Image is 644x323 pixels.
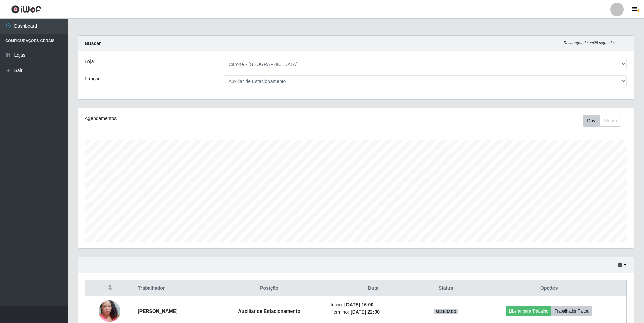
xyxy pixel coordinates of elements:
[551,306,592,316] button: Trabalhador Faltou
[599,115,621,127] button: Month
[85,115,305,122] div: Agendamentos
[434,309,458,314] span: AGENDADO
[138,308,177,314] strong: [PERSON_NAME]
[134,280,212,296] th: Trabalhador
[331,308,416,316] li: Término:
[420,280,471,296] th: Status
[506,306,551,316] button: Liberar para Trabalho
[351,309,380,315] time: [DATE] 22:00
[472,280,627,296] th: Opções
[583,115,621,127] div: First group
[331,301,416,308] li: Início:
[564,41,619,45] i: Recarregando em 29 segundos...
[85,58,94,65] label: Loja
[583,115,627,127] div: Toolbar with button groups
[212,280,326,296] th: Posição
[85,41,101,46] strong: Buscar
[583,115,600,127] button: Day
[327,280,420,296] th: Data
[344,302,373,307] time: [DATE] 16:00
[11,5,41,14] img: CoreUI Logo
[238,308,300,314] strong: Auxiliar de Estacionamento
[85,75,101,82] label: Função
